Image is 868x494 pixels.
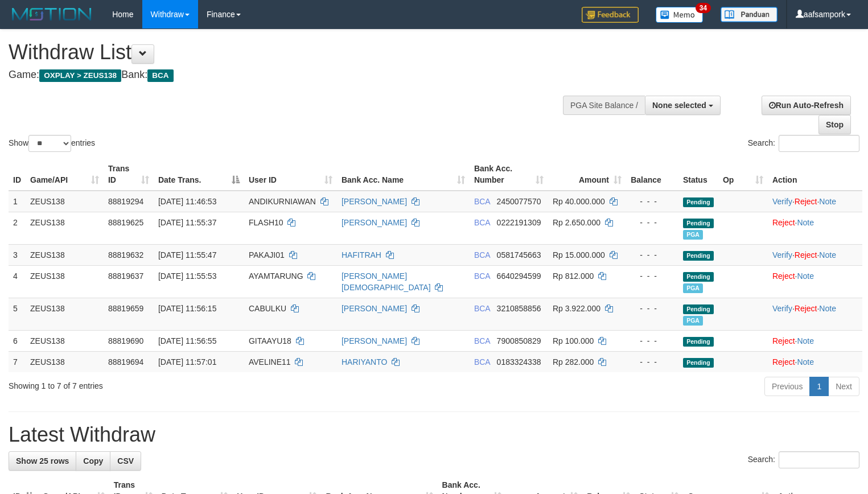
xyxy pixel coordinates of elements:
a: Reject [772,336,795,345]
span: Rp 3.922.000 [553,304,600,313]
div: - - - [631,303,674,314]
td: ZEUS138 [26,265,104,298]
a: Reject [772,218,795,227]
span: OXPLAY > ZEUS138 [39,69,121,82]
span: [DATE] 11:57:01 [158,357,216,367]
span: Rp 40.000.000 [553,197,605,206]
span: Pending [683,251,714,261]
span: Pending [683,197,714,207]
span: BCA [474,336,490,345]
a: Note [797,357,814,367]
span: AYAMTARUNG [249,271,303,281]
span: 34 [696,3,711,13]
select: Showentries [28,135,71,152]
td: ZEUS138 [26,244,104,265]
th: Game/API: activate to sort column ascending [26,158,104,191]
a: Reject [795,304,817,313]
span: [DATE] 11:46:53 [158,197,216,206]
td: · · [768,298,862,330]
img: panduan.png [721,7,778,22]
span: Copy 2450077570 to clipboard [497,197,541,206]
a: Note [819,250,836,260]
a: 1 [809,377,829,396]
span: [DATE] 11:56:55 [158,336,216,345]
span: 88819632 [108,250,143,260]
a: [PERSON_NAME] [342,197,407,206]
td: 2 [9,212,26,244]
span: CSV [117,456,134,466]
span: BCA [474,197,490,206]
span: BCA [147,69,173,82]
span: BCA [474,218,490,227]
td: ZEUS138 [26,330,104,351]
th: ID [9,158,26,191]
td: 7 [9,351,26,372]
span: Copy 0183324338 to clipboard [497,357,541,367]
span: BCA [474,271,490,281]
div: PGA Site Balance / [563,96,645,115]
span: Copy 0222191309 to clipboard [497,218,541,227]
span: 88819625 [108,218,143,227]
span: GITAAYU18 [249,336,291,345]
td: ZEUS138 [26,191,104,212]
span: Copy 6640294599 to clipboard [497,271,541,281]
span: Rp 15.000.000 [553,250,605,260]
td: · [768,330,862,351]
a: Verify [772,197,792,206]
span: Pending [683,219,714,228]
a: Reject [795,197,817,206]
a: Verify [772,304,792,313]
div: - - - [631,335,674,347]
td: 3 [9,244,26,265]
span: Marked by aafsolysreylen [683,316,703,326]
span: BCA [474,357,490,367]
label: Search: [748,451,859,468]
div: - - - [631,270,674,282]
div: - - - [631,356,674,368]
span: 88819294 [108,197,143,206]
span: Pending [683,358,714,368]
span: Rp 100.000 [553,336,594,345]
td: ZEUS138 [26,351,104,372]
th: Balance [626,158,678,191]
a: Verify [772,250,792,260]
div: - - - [631,249,674,261]
div: Showing 1 to 7 of 7 entries [9,376,353,392]
td: · [768,212,862,244]
span: Rp 282.000 [553,357,594,367]
span: 88819690 [108,336,143,345]
img: Button%20Memo.svg [656,7,704,23]
span: None selected [652,101,706,110]
a: Reject [772,271,795,281]
span: Rp 812.000 [553,271,594,281]
img: Feedback.jpg [582,7,639,23]
a: HARIYANTO [342,357,387,367]
div: - - - [631,196,674,207]
a: Reject [795,250,817,260]
td: 5 [9,298,26,330]
span: [DATE] 11:55:47 [158,250,216,260]
span: 88819659 [108,304,143,313]
span: BCA [474,304,490,313]
span: Copy 7900850829 to clipboard [497,336,541,345]
td: · · [768,244,862,265]
span: PAKAJI01 [249,250,285,260]
span: Copy 3210858856 to clipboard [497,304,541,313]
td: 4 [9,265,26,298]
a: Show 25 rows [9,451,76,471]
h1: Latest Withdraw [9,423,859,446]
a: Run Auto-Refresh [762,96,851,115]
th: User ID: activate to sort column ascending [244,158,337,191]
button: None selected [645,96,721,115]
th: Bank Acc. Name: activate to sort column ascending [337,158,470,191]
div: - - - [631,217,674,228]
td: 1 [9,191,26,212]
a: Previous [764,377,810,396]
span: BCA [474,250,490,260]
td: ZEUS138 [26,298,104,330]
span: [DATE] 11:56:15 [158,304,216,313]
span: Copy [83,456,103,466]
label: Search: [748,135,859,152]
span: Show 25 rows [16,456,69,466]
a: Note [797,218,814,227]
